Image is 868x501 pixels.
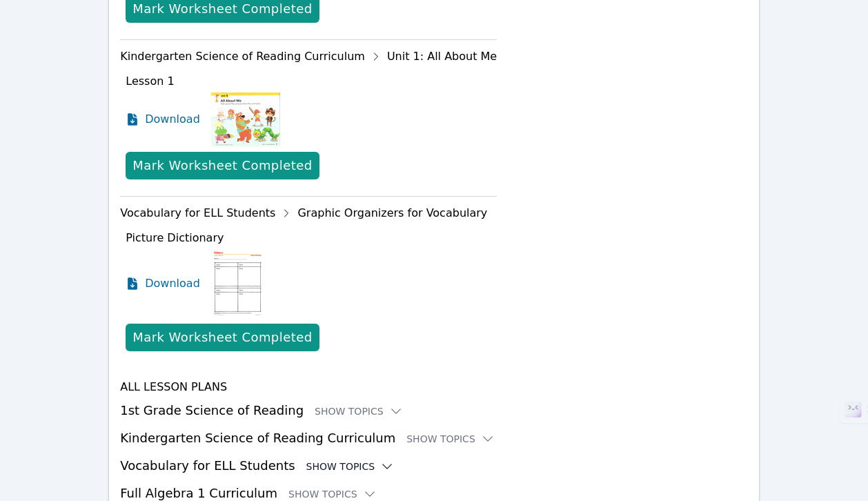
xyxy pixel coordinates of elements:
[145,111,200,128] span: Download
[126,324,319,351] button: Mark Worksheet Completed
[211,249,264,318] img: Picture Dictionary
[132,156,312,175] div: Mark Worksheet Completed
[126,152,319,179] button: Mark Worksheet Completed
[126,75,174,88] span: Lesson 1
[120,429,748,448] h3: Kindergarten Science of Reading Curriculum
[306,460,395,473] button: Show Topics
[145,275,200,292] span: Download
[406,432,495,446] button: Show Topics
[120,46,497,68] div: Kindergarten Science of Reading Curriculum Unit 1: All About Me
[120,401,748,420] h3: 1st Grade Science of Reading
[126,92,200,146] a: Download
[126,231,224,244] span: Picture Dictionary
[132,328,312,347] div: Mark Worksheet Completed
[288,487,377,501] button: Show Topics
[120,379,748,395] h4: All Lesson Plans
[211,92,280,146] img: Lesson 1
[126,249,200,318] a: Download
[315,404,403,418] button: Show Topics
[120,202,497,224] div: Vocabulary for ELL Students Graphic Organizers for Vocabulary
[120,456,748,475] h3: Vocabulary for ELL Students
